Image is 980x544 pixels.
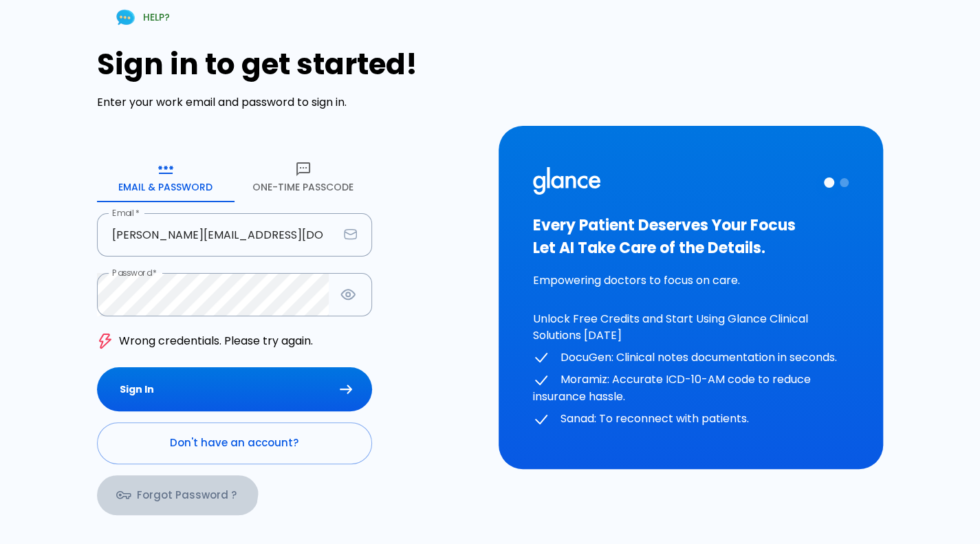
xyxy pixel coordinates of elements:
[112,207,140,219] label: Email
[113,6,138,30] img: Chat Support
[97,47,482,81] h1: Sign in to get started!
[533,214,849,259] h3: Every Patient Deserves Your Focus Let AI Take Care of the Details.
[533,349,849,367] p: DocuGen: Clinical notes documentation in seconds.
[533,311,849,344] p: Unlock Free Credits and Start Using Glance Clinical Solutions [DATE]
[533,411,849,428] p: Sanad: To reconnect with patients.
[97,153,235,202] button: Email & Password
[112,267,157,279] label: Password
[97,422,372,464] a: Don't have an account?
[97,94,482,111] p: Enter your work email and password to sign in.
[97,213,338,257] input: dr.ahmed@clinic.com
[97,367,372,412] button: Sign In
[119,333,313,349] p: Wrong credentials. Please try again.
[97,475,259,515] a: Forgot Password ?
[533,272,849,289] p: Empowering doctors to focus on care.
[235,153,372,202] button: One-Time Passcode
[533,371,849,405] p: Moramiz: Accurate ICD-10-AM code to reduce insurance hassle.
